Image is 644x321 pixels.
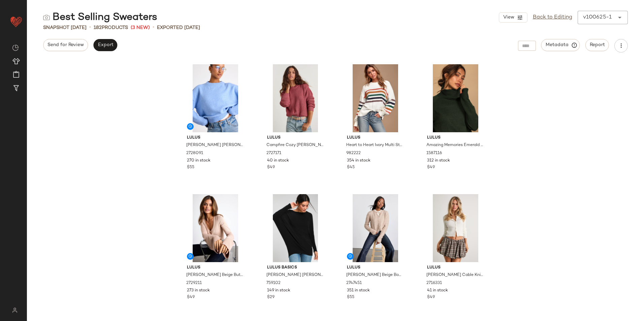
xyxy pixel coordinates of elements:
img: 4640430_982222.jpg [342,64,409,132]
span: 1587116 [426,150,442,156]
div: Products [94,24,128,31]
span: Lulus [427,135,484,141]
span: [PERSON_NAME] Beige Button-Front Cardigan Sweater Top [186,272,243,278]
span: Heart to Heart Ivory Multi Striped Sweater [346,142,403,148]
span: 2747451 [346,280,362,286]
img: svg%3e [12,44,19,51]
span: Campfire Cozy [PERSON_NAME] Cropped Sweater [266,142,323,148]
span: $55 [187,165,194,171]
span: Lulus [187,265,244,271]
img: heart_red.DM2ytmEG.svg [9,15,23,28]
span: $55 [347,294,354,300]
span: $29 [267,294,275,300]
span: 40 in stock [267,158,289,164]
span: $49 [427,165,435,171]
span: 182 [94,25,102,30]
span: Report [589,42,605,48]
span: [PERSON_NAME] Beige Boucle Button-Front Cropped Cardigan Sweater [346,272,403,278]
span: • [89,24,91,32]
span: View [503,15,514,20]
span: $49 [427,294,435,300]
span: 351 in stock [347,288,370,294]
img: 2727171_01_hero_2025-09-11.jpg [262,64,329,132]
a: Back to Editing [533,13,572,22]
span: 2716331 [426,280,442,286]
img: 3545320_759102.jpg [262,194,329,262]
span: 149 in stock [267,288,290,294]
button: Send for Review [43,39,88,51]
div: Best Selling Sweaters [43,11,157,24]
button: View [499,12,527,23]
span: Amazing Memories Emerald Green Turtleneck Sweater [426,142,483,148]
span: 312 in stock [427,158,450,164]
span: 273 in stock [187,288,210,294]
span: 41 in stock [427,288,448,294]
span: 270 in stock [187,158,211,164]
img: 2729211_01_hero_2025-09-26.jpg [182,194,249,262]
span: Metadata [545,42,576,48]
button: Metadata [541,39,580,51]
span: Export [97,42,113,48]
span: Lulus Basics [267,265,324,271]
span: [PERSON_NAME] [PERSON_NAME] Sleeve Sweater Top [266,272,323,278]
span: $49 [187,294,195,300]
span: 759102 [266,280,281,286]
span: Lulus [267,135,324,141]
span: Lulus [347,265,404,271]
img: 2716331_01_hero_2025-08-08.jpg [422,194,489,262]
button: Report [585,39,609,51]
span: Send for Review [47,42,84,48]
span: $49 [267,165,275,171]
span: 354 in stock [347,158,371,164]
img: 7961081_1587116.jpg [422,64,489,132]
img: 2728091_01_hero_2025-09-24.jpg [182,64,249,132]
span: 2728091 [186,150,203,156]
img: 2747451_01_hero_2025-09-29.jpg [342,194,409,262]
span: (3 New) [131,24,150,31]
div: v100625-1 [583,13,612,22]
img: svg%3e [43,14,50,21]
span: 2729211 [186,280,202,286]
span: $45 [347,165,355,171]
span: [PERSON_NAME] [PERSON_NAME] Blue Crew Neck Pullover Sweater [186,142,243,148]
span: 2727171 [266,150,281,156]
img: svg%3e [8,308,21,313]
span: 982222 [346,150,361,156]
span: Lulus [427,265,484,271]
span: Lulus [187,135,244,141]
p: Exported [DATE] [157,24,200,31]
span: [PERSON_NAME] Cable Knit Cardigan Sweater Top [426,272,483,278]
span: • [153,24,154,32]
button: Export [93,39,117,51]
span: Snapshot [DATE] [43,24,87,31]
span: Lulus [347,135,404,141]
